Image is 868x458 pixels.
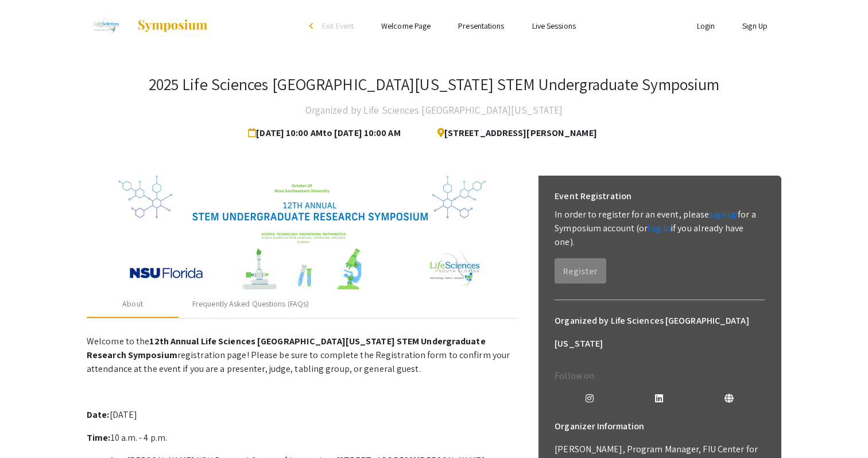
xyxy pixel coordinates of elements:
iframe: Chat [9,406,49,449]
a: 2025 Life Sciences South Florida STEM Undergraduate Symposium [87,11,208,40]
span: [STREET_ADDRESS][PERSON_NAME] [428,122,597,145]
h6: Organized by Life Sciences [GEOGRAPHIC_DATA][US_STATE] [555,309,765,355]
div: arrow_back_ios [309,22,316,29]
span: [DATE] 10:00 AM to [DATE] 10:00 AM [248,122,405,145]
img: 2025 Life Sciences South Florida STEM Undergraduate Symposium [87,11,125,40]
strong: 12th Annual Life Sciences [GEOGRAPHIC_DATA][US_STATE] STEM Undergraduate Research Symposium [87,335,486,361]
a: Presentations [458,21,504,31]
h6: Organizer Information [555,415,765,438]
p: In order to register for an event, please for a Symposium account (or if you already have one). [555,208,765,249]
a: Sign Up [742,21,768,31]
img: 32153a09-f8cb-4114-bf27-cfb6bc84fc69.png [118,176,486,290]
img: Symposium by ForagerOne [137,19,208,33]
h6: Event Registration [555,185,631,208]
div: Frequently Asked Questions (FAQs) [192,298,309,310]
div: About [122,298,143,310]
strong: Time: [87,432,111,444]
h4: Organized by Life Sciences [GEOGRAPHIC_DATA][US_STATE] [305,99,563,122]
span: Exit Event [322,21,354,31]
button: Register [555,258,606,284]
a: sign up [709,208,738,220]
a: Login [697,21,715,31]
p: Follow on [555,369,765,383]
a: Live Sessions [532,21,576,31]
p: Welcome to the registration page! Please be sure to complete the Registration form to confirm you... [87,335,517,376]
p: 10 a.m. - 4 p.m. [87,431,517,445]
a: log in [648,222,671,234]
a: Welcome Page [381,21,431,31]
p: [DATE] [87,408,517,422]
h3: 2025 Life Sciences [GEOGRAPHIC_DATA][US_STATE] STEM Undergraduate Symposium [149,75,720,94]
strong: Date: [87,409,110,421]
